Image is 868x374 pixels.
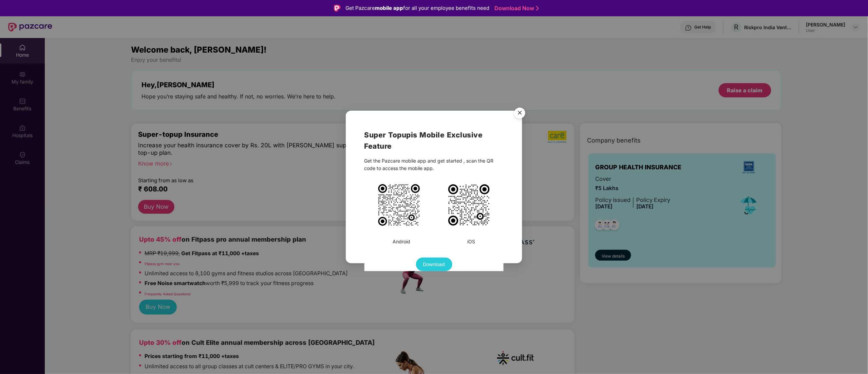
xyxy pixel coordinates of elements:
[393,238,411,245] div: Android
[416,258,452,271] button: Download
[510,105,529,124] img: svg+xml;base64,PHN2ZyB4bWxucz0iaHR0cDovL3d3dy53My5vcmcvMjAwMC9zdmciIHdpZHRoPSI1NiIgaGVpZ2h0PSI1Ni...
[447,183,491,227] img: PiA8c3ZnIHdpZHRoPSIxMDIzIiBoZWlnaHQ9IjEwMjMiIHZpZXdCb3g9Ii0xIC0xIDMxIDMxIiB4bWxucz0iaHR0cDovL3d3d...
[423,261,445,268] span: Download
[364,157,504,172] div: Get the Pazcare mobile app and get started , scan the QR code to access the mobile app.
[536,5,539,12] img: Stroke
[375,5,403,11] strong: mobile app
[364,129,504,152] h2: Super Topup is Mobile Exclusive Feature
[510,104,529,123] button: Close
[334,5,341,12] img: Logo
[345,4,489,12] div: Get Pazcare for all your employee benefits need
[467,238,475,245] div: iOS
[494,5,537,12] a: Download Now
[377,183,421,227] img: PiA8c3ZnIHdpZHRoPSIxMDE1IiBoZWlnaHQ9IjEwMTUiIHZpZXdCb3g9Ii0xIC0xIDM1IDM1IiB4bWxucz0iaHR0cDovL3d3d...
